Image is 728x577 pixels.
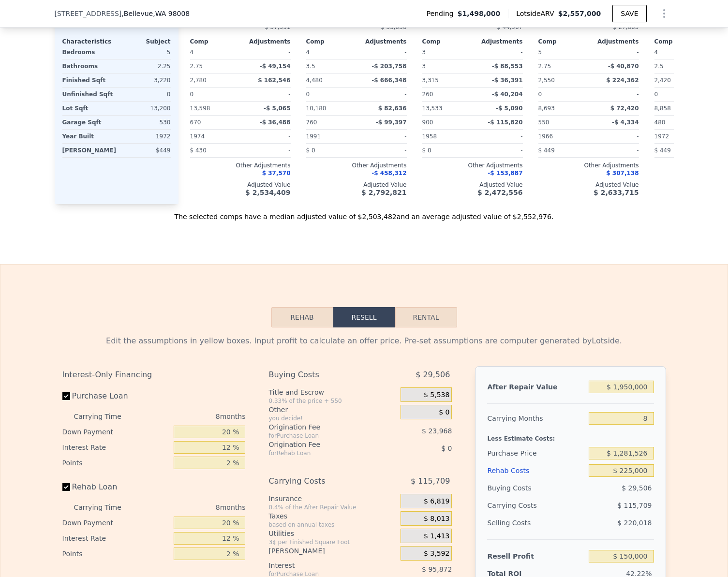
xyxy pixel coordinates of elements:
[306,147,315,154] span: $ 0
[538,181,639,189] div: Adjusted Value
[422,38,473,45] div: Comp
[487,427,654,444] div: Less Estimate Costs:
[190,162,291,169] div: Other Adjustments
[260,63,291,70] span: -$ 49,154
[591,130,639,143] div: -
[617,519,652,527] span: $ 220,018
[62,483,70,491] input: Rehab Loan
[306,130,355,143] div: 1991
[306,181,407,189] div: Adjusted Value
[62,38,117,45] div: Characteristics
[487,410,585,427] div: Carrying Months
[492,77,523,84] span: -$ 36,391
[422,565,452,573] span: $ 95,872
[422,181,523,189] div: Adjusted Value
[62,116,115,129] div: Garage Sqft
[492,91,523,98] span: -$ 40,204
[538,147,555,154] span: $ 449
[242,144,291,157] div: -
[74,409,137,424] div: Carrying Time
[268,561,376,570] div: Interest
[416,366,450,384] span: $ 29,506
[358,144,407,157] div: -
[268,414,397,422] div: you decide!
[190,105,210,112] span: 13,598
[190,147,207,154] span: $ 430
[190,59,238,73] div: 2.75
[496,105,522,112] span: -$ 5,090
[242,45,291,59] div: -
[487,462,585,479] div: Rehab Costs
[306,49,310,56] span: 4
[492,63,523,70] span: -$ 88,553
[608,63,639,70] span: -$ 40,870
[424,497,449,506] span: $ 6,819
[119,59,171,73] div: 2.25
[262,170,291,177] span: $ 37,570
[62,74,115,87] div: Finished Sqft
[306,105,327,112] span: 10,180
[62,102,115,115] div: Lot Sqft
[62,366,246,384] div: Interest-Only Financing
[119,88,171,101] div: 0
[458,9,501,18] span: $1,498,000
[55,9,122,18] span: [STREET_ADDRESS]
[141,409,246,424] div: 8 months
[268,538,397,546] div: 3¢ per Finished Square Foot
[268,521,397,529] div: based on annual taxes
[306,59,355,73] div: 3.5
[62,515,170,531] div: Down Payment
[487,444,585,462] div: Purchase Price
[654,38,705,45] div: Comp
[190,38,240,45] div: Comp
[424,391,449,399] span: $ 5,538
[119,45,171,59] div: 5
[371,63,406,70] span: -$ 203,758
[62,455,170,471] div: Points
[654,77,671,84] span: 2,420
[591,88,639,101] div: -
[268,449,376,457] div: for Rehab Loan
[422,162,523,169] div: Other Adjustments
[358,45,407,59] div: -
[121,9,190,18] span: , Bellevue
[487,497,548,514] div: Carrying Costs
[477,189,522,196] span: $ 2,472,556
[62,387,170,405] label: Purchase Loan
[606,170,639,177] span: $ 307,138
[119,102,171,115] div: 13,200
[268,511,397,521] div: Taxes
[62,144,117,157] div: [PERSON_NAME]
[120,144,170,157] div: $449
[62,546,170,562] div: Points
[538,119,550,126] span: 550
[141,500,246,515] div: 8 months
[475,45,523,59] div: -
[411,473,450,490] span: $ 115,709
[516,9,558,18] span: Lotside ARV
[358,130,407,143] div: -
[306,38,357,45] div: Comp
[119,116,171,129] div: 530
[654,130,703,143] div: 1972
[606,77,639,84] span: $ 224,362
[424,549,449,558] span: $ 3,592
[271,307,333,327] button: Rehab
[268,473,376,490] div: Carrying Costs
[268,387,397,397] div: Title and Escrow
[306,162,407,169] div: Other Adjustments
[622,484,652,492] span: $ 29,506
[74,500,137,515] div: Carrying Time
[538,91,542,98] span: 0
[190,77,207,84] span: 2,780
[358,88,407,101] div: -
[242,88,291,101] div: -
[117,38,171,45] div: Subject
[422,91,433,98] span: 260
[62,45,115,59] div: Bedrooms
[422,427,452,435] span: $ 23,968
[258,77,290,84] span: $ 162,546
[591,45,639,59] div: -
[268,432,376,440] div: for Purchase Loan
[424,515,449,523] span: $ 8,013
